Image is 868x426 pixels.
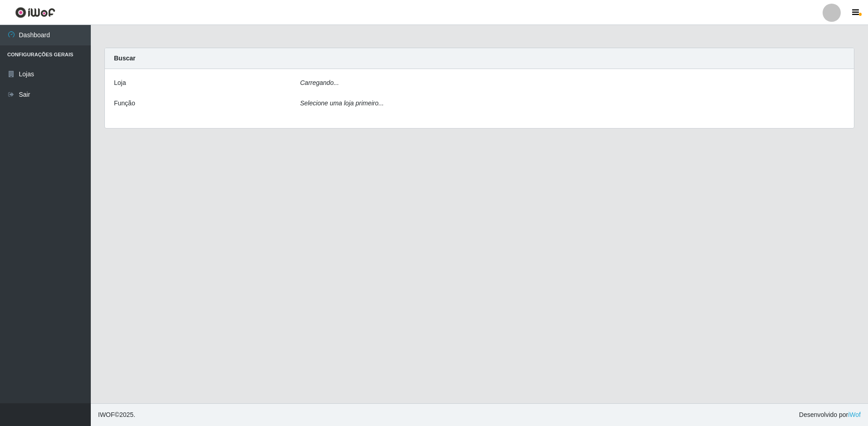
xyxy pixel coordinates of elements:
span: IWOF [98,411,115,418]
a: iWof [848,411,861,418]
i: Selecione uma loja primeiro... [300,99,384,107]
span: Desenvolvido por [799,410,861,420]
label: Loja [114,78,126,88]
span: © 2025 . [98,410,135,420]
label: Função [114,99,135,108]
i: Carregando... [300,79,339,86]
img: CoreUI Logo [15,7,55,18]
strong: Buscar [114,54,135,62]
